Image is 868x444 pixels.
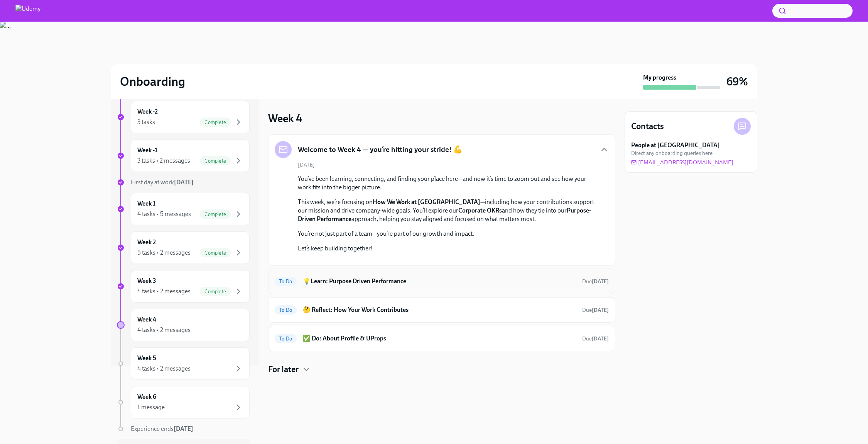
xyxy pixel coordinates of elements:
[117,101,250,133] a: Week -23 tasksComplete
[15,5,41,17] img: Udemy
[298,230,596,238] p: You’re not just part of a team—you’re part of our growth and impact.
[117,347,250,380] a: Week 54 tasks • 2 messages
[120,74,185,89] h2: Onboarding
[137,287,191,296] div: 4 tasks • 2 messages
[298,145,463,155] h5: Welcome to Week 4 — you’re hitting your stride! 💪
[592,307,609,313] strong: [DATE]
[137,199,155,208] h6: Week 1
[137,364,191,373] div: 4 tasks • 2 messages
[117,270,250,303] a: Week 34 tasks • 2 messagesComplete
[458,207,502,214] strong: Corporate OKRs
[275,304,609,316] a: To Do🤔 Reflect: How Your Work ContributesDue[DATE]
[726,75,748,88] h3: 69%
[631,121,664,132] h4: Contacts
[303,334,576,343] h6: ✅ Do: About Profile & UProps
[200,250,231,256] span: Complete
[275,275,609,287] a: To Do💡Learn: Purpose Driven PerformanceDue[DATE]
[174,179,194,186] strong: [DATE]
[298,161,315,168] span: [DATE]
[137,238,156,247] h6: Week 2
[582,307,609,313] span: Due
[582,335,609,342] span: September 6th, 2025 08:00
[631,141,720,150] strong: People at [GEOGRAPHIC_DATA]
[117,139,250,172] a: Week -13 tasks • 2 messagesComplete
[303,277,576,286] h6: 💡Learn: Purpose Driven Performance
[137,210,191,218] div: 4 tasks • 5 messages
[298,175,596,192] p: You’ve been learning, connecting, and finding your place here—and now it’s time to zoom out and s...
[200,289,231,294] span: Complete
[275,307,297,313] span: To Do
[268,364,299,375] h4: For later
[117,386,250,418] a: Week 61 message
[373,198,480,206] strong: How We Work at [GEOGRAPHIC_DATA]
[137,403,165,412] div: 1 message
[117,193,250,225] a: Week 14 tasks • 5 messagesComplete
[582,335,609,342] span: Due
[582,306,609,314] span: September 6th, 2025 08:00
[131,425,193,432] span: Experience ends
[137,248,191,257] div: 5 tasks • 2 messages
[174,425,193,432] strong: [DATE]
[137,315,156,324] h6: Week 4
[643,73,676,82] strong: My progress
[137,107,158,116] h6: Week -2
[137,118,155,126] div: 3 tasks
[137,393,156,401] h6: Week 6
[137,277,156,285] h6: Week 3
[592,335,609,342] strong: [DATE]
[200,211,231,217] span: Complete
[268,364,615,375] div: For later
[137,146,157,155] h6: Week -1
[275,336,297,342] span: To Do
[137,157,190,165] div: 3 tasks • 2 messages
[275,332,609,345] a: To Do✅ Do: About Profile & UPropsDue[DATE]
[200,158,231,164] span: Complete
[582,278,609,285] span: September 6th, 2025 08:00
[117,231,250,264] a: Week 25 tasks • 2 messagesComplete
[631,150,713,157] span: Direct any onboarding queries here
[298,198,596,223] p: This week, we’re focusing on —including how your contributions support our mission and drive comp...
[137,354,156,362] h6: Week 5
[268,111,302,125] h3: Week 4
[131,179,194,186] span: First day at work
[137,326,191,334] div: 4 tasks • 2 messages
[582,278,609,285] span: Due
[117,178,250,187] a: First day at work[DATE]
[117,309,250,341] a: Week 44 tasks • 2 messages
[631,158,733,166] a: [EMAIL_ADDRESS][DOMAIN_NAME]
[303,306,576,314] h6: 🤔 Reflect: How Your Work Contributes
[275,279,297,284] span: To Do
[298,244,596,253] p: Let’s keep building together!
[200,119,231,125] span: Complete
[592,278,609,285] strong: [DATE]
